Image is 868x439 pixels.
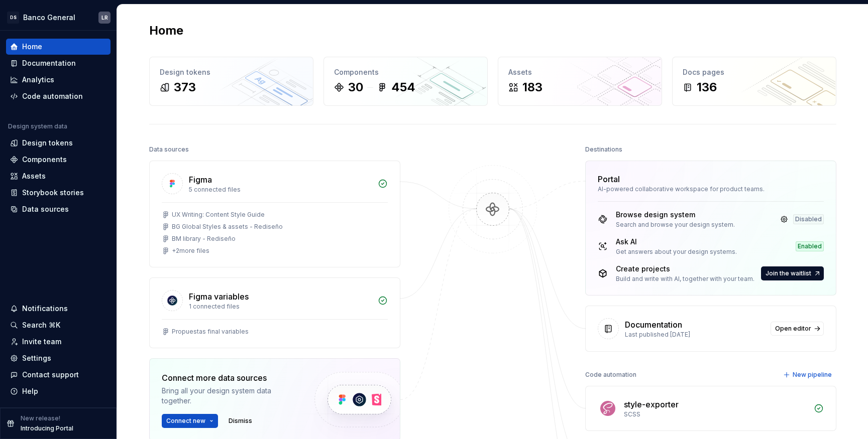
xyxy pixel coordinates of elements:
div: Figma variables [189,290,249,303]
a: Components30454 [323,57,488,106]
div: Docs pages [683,67,826,77]
div: 454 [391,79,415,95]
div: Assets [22,171,46,181]
div: AI-powered collaborative workspace for product teams. [598,185,824,193]
div: Analytics [22,75,54,85]
button: Notifications [6,301,111,317]
div: SCSS [624,410,808,418]
div: Storybook stories [22,188,84,198]
button: DSBanco GeneralLR [2,7,115,28]
p: New release! [21,414,60,422]
div: Bring all your design system data together. [162,386,297,406]
button: Dismiss [224,414,257,428]
button: Join the waitlist [761,266,824,280]
div: Design system data [8,122,67,130]
div: DS [7,12,19,24]
a: Documentation [6,55,111,71]
a: Settings [6,350,111,366]
a: Components [6,152,111,168]
a: Data sources [6,201,111,217]
div: Create projects [616,264,754,274]
div: Components [334,67,477,77]
div: + 2 more files [172,247,209,255]
div: 183 [522,79,542,95]
div: Figma [189,174,212,186]
div: 30 [348,79,363,95]
div: UX Writing: Content Style Guide [172,211,265,219]
button: New pipeline [780,368,836,382]
div: 373 [174,79,196,95]
a: Code automation [6,88,111,104]
a: Invite team [6,334,111,350]
div: Design tokens [22,138,73,148]
div: Destinations [585,142,622,157]
div: Documentation [625,319,682,331]
div: Ask AI [616,237,737,247]
div: Data sources [22,204,69,214]
div: Documentation [22,58,76,68]
div: Assets [508,67,652,77]
a: Assets183 [498,57,662,106]
div: 5 connected files [189,186,372,194]
div: Last published [DATE] [625,331,765,339]
div: Home [22,42,42,52]
a: Analytics [6,72,111,88]
a: Storybook stories [6,185,111,201]
p: Introducing Portal [21,424,73,432]
a: Open editor [771,322,824,336]
button: Help [6,383,111,399]
a: Figma5 connected filesUX Writing: Content Style GuideBG Global Styles & assets - RediseñoBM libra... [149,161,400,267]
div: Help [22,386,38,396]
a: Design tokens [6,135,111,151]
span: Open editor [775,325,811,333]
div: Search ⌘K [22,320,60,330]
div: Build and write with AI, together with your team. [616,275,754,283]
div: Design tokens [160,67,303,77]
a: Home [6,39,111,55]
div: Data sources [149,142,189,157]
div: BG Global Styles & assets - Rediseño [172,223,283,231]
div: Browse design system [616,210,735,220]
div: Notifications [22,304,68,314]
div: Get answers about your design systems. [616,248,737,256]
span: Connect new [166,417,205,425]
div: Connect more data sources [162,372,297,384]
a: Design tokens373 [149,57,313,106]
div: Contact support [22,370,79,380]
div: Invite team [22,337,61,347]
div: Enabled [796,241,824,251]
div: Banco General [23,13,75,23]
div: Code automation [22,91,83,101]
div: Settings [22,353,51,363]
div: 1 connected files [189,303,372,311]
button: Search ⌘K [6,317,111,333]
div: LR [101,14,108,22]
div: style-exporter [624,398,679,410]
span: Join the waitlist [766,269,811,277]
h2: Home [149,23,183,39]
button: Connect new [162,414,218,428]
div: BM library - Rediseño [172,235,236,243]
div: Propuestas final variables [172,328,249,336]
span: New pipeline [793,371,832,379]
a: Figma variables1 connected filesPropuestas final variables [149,277,400,348]
div: 136 [697,79,717,95]
span: Dismiss [229,417,252,425]
button: Contact support [6,367,111,383]
div: Code automation [585,368,636,382]
div: Components [22,155,67,165]
a: Assets [6,168,111,184]
a: Docs pages136 [672,57,836,106]
div: Portal [598,173,620,185]
div: Disabled [793,214,824,224]
div: Search and browse your design system. [616,221,735,229]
